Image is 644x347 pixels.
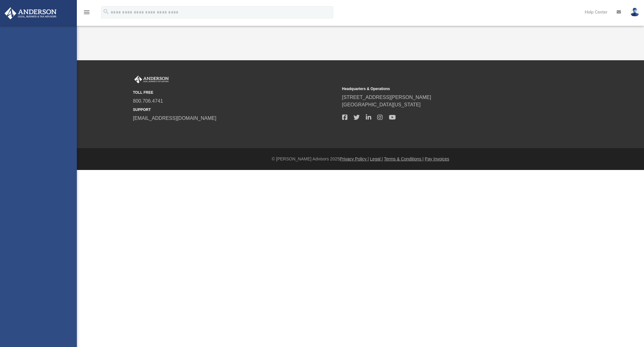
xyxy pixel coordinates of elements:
a: Pay Invoices [425,156,449,161]
img: Anderson Advisors Platinum Portal [133,76,170,84]
img: User Pic [630,8,639,17]
a: Legal | [370,156,383,161]
div: © [PERSON_NAME] Advisors 2025 [77,156,644,162]
a: [EMAIL_ADDRESS][DOMAIN_NAME] [133,116,216,121]
a: 800.706.4741 [133,98,163,104]
a: Terms & Conditions | [384,156,424,161]
img: Anderson Advisors Platinum Portal [3,7,58,19]
small: TOLL FREE [133,90,338,95]
i: menu [83,9,90,16]
a: [STREET_ADDRESS][PERSON_NAME] [342,95,431,100]
a: [GEOGRAPHIC_DATA][US_STATE] [342,102,421,107]
small: SUPPORT [133,107,338,112]
a: menu [83,12,90,16]
small: Headquarters & Operations [342,86,547,92]
i: search [103,8,109,15]
a: Privacy Policy | [340,156,369,161]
